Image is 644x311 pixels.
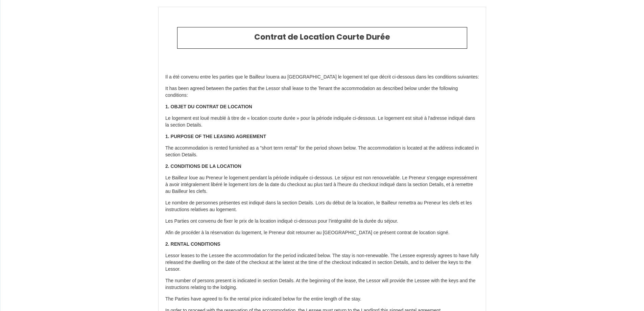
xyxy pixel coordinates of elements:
p: Les Parties ont convenu de fixer le prix de la location indiqué ci-dessous pour l’intégralité de ... [165,218,479,225]
strong: 2. RENTAL CONDITIONS [165,241,220,247]
p: Il a été convenu entre les parties que le Bailleur louera au [GEOGRAPHIC_DATA] le logement tel qu... [165,74,479,81]
p: It has been agreed between the parties that the Lessor shall lease to the Tenant the accommodatio... [165,85,479,99]
p: Afin de procéder à la réservation du logement, le Preneur doit retourner au [GEOGRAPHIC_DATA] ce ... [165,229,479,236]
p: The accommodation is rented furnished as a "short term rental" for the period shown below. The ac... [165,145,479,158]
strong: 1. PURPOSE OF THE LEASING AGREEMENT [165,134,266,139]
p: Le logement est loué meublé à titre de « location courte durée » pour la période indiquée ci-dess... [165,115,479,129]
p: Le nombre de personnes présentes est indiqué dans la section Details. Lors du début de la locatio... [165,200,479,213]
p: Lessor leases to the Lessee the accommodation for the period indicated below. The stay is non-ren... [165,252,479,273]
p: Le Bailleur loue au Preneur le logement pendant la période indiquée ci-dessous. Le séjour est non... [165,175,479,195]
strong: 1. OBJET DU CONTRAT DE LOCATION [165,104,252,109]
p: The Parties have agreed to fix the rental price indicated below for the entire length of the stay. [165,296,479,303]
strong: 2. CONDITIONS DE LA LOCATION [165,163,241,169]
p: The number of persons present is indicated in section Details. At the beginning of the lease, the... [165,277,479,291]
h2: Contrat de Location Courte Durée [183,32,462,42]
